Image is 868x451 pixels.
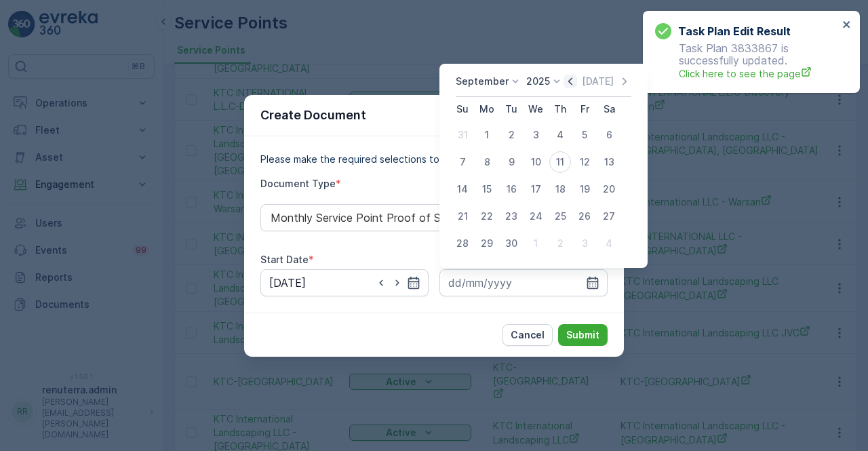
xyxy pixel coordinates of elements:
[678,23,791,39] h3: Task Plan Edit Result
[598,233,620,254] div: 4
[598,151,620,173] div: 13
[260,178,336,189] label: Document Type
[476,151,498,173] div: 8
[598,124,620,146] div: 6
[511,328,545,342] p: Cancel
[456,75,509,88] p: September
[476,124,498,146] div: 1
[452,124,473,146] div: 31
[525,151,547,173] div: 10
[476,233,498,254] div: 29
[452,178,473,200] div: 14
[476,178,498,200] div: 15
[548,97,572,121] th: Thursday
[452,205,473,227] div: 21
[452,151,473,173] div: 7
[439,269,608,296] input: dd/mm/yyyy
[582,75,614,88] p: [DATE]
[549,178,571,200] div: 18
[500,124,522,146] div: 2
[525,233,547,254] div: 1
[500,151,522,173] div: 9
[558,324,608,346] button: Submit
[500,233,522,254] div: 30
[574,205,595,227] div: 26
[598,205,620,227] div: 27
[549,205,571,227] div: 25
[452,233,473,254] div: 28
[260,269,429,296] input: dd/mm/yyyy
[500,178,522,200] div: 16
[572,97,597,121] th: Friday
[499,97,524,121] th: Tuesday
[549,151,571,173] div: 11
[260,106,366,125] p: Create Document
[500,205,522,227] div: 23
[502,324,553,346] button: Cancel
[260,254,309,265] label: Start Date
[598,178,620,200] div: 20
[574,124,595,146] div: 5
[525,178,547,200] div: 17
[524,97,548,121] th: Wednesday
[526,75,550,88] p: 2025
[525,205,547,227] div: 24
[574,178,595,200] div: 19
[450,97,475,121] th: Sunday
[679,66,838,81] a: Click here to see the page
[475,97,499,121] th: Monday
[574,151,595,173] div: 12
[566,328,599,342] p: Submit
[597,97,621,121] th: Saturday
[260,153,608,166] p: Please make the required selections to create your document.
[655,42,838,81] p: Task Plan 3833867 is successfully updated.
[549,124,571,146] div: 4
[842,19,852,32] button: close
[476,205,498,227] div: 22
[549,233,571,254] div: 2
[574,233,595,254] div: 3
[525,124,547,146] div: 3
